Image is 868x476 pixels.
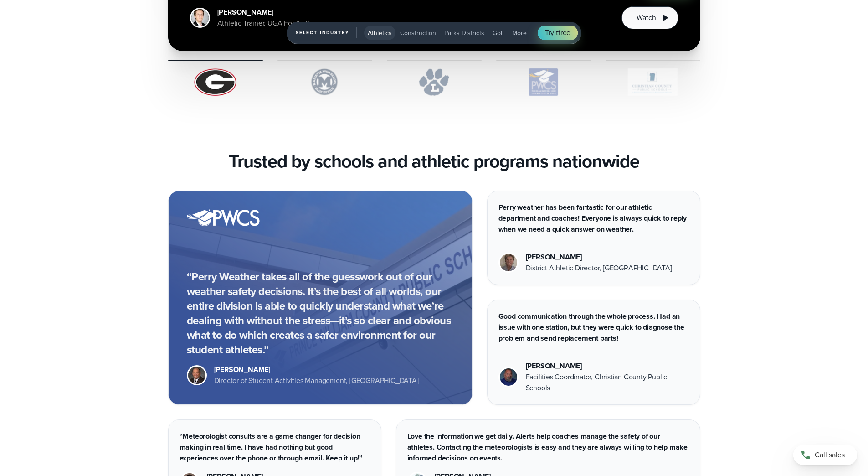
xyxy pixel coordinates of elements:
[538,26,578,40] a: Tryitfree
[368,28,392,38] span: Athletics
[296,27,357,38] span: Select Industry
[526,263,672,274] div: District Athletic Director, [GEOGRAPHIC_DATA]
[526,252,672,263] div: [PERSON_NAME]
[554,27,558,38] span: it
[187,269,454,357] p: “Perry Weather takes all of the guesswork out of our weather safety decisions. It’s the best of a...
[500,368,517,386] img: Christian County Public Schools Headshot
[637,12,656,23] span: Watch
[396,26,440,40] button: Construction
[400,28,436,38] span: Construction
[277,68,372,96] img: Marietta-High-School.svg
[498,202,689,235] p: Perry weather has been fantastic for our athletic department and coaches! Everyone is always quic...
[793,445,857,465] a: Call sales
[214,375,419,386] div: Director of Student Activities Management, [GEOGRAPHIC_DATA]
[621,6,678,29] button: Watch
[526,361,689,372] div: [PERSON_NAME]
[217,7,309,18] div: [PERSON_NAME]
[508,26,530,40] button: More
[444,28,484,38] span: Parks Districts
[441,26,488,40] button: Parks Districts
[545,27,570,38] span: Try free
[498,311,689,344] p: Good communication through the whole process. Had an issue with one station, but they were quick ...
[500,254,517,271] img: Vestavia Hills High School Headshot
[526,372,689,393] div: Facilities Coordinator, Christian County Public Schools
[229,150,639,172] h3: Trusted by schools and athletic programs nationwide
[180,431,370,464] p: “Meteorologist consults are a game changer for decision making in real time. I have had nothing b...
[217,18,309,29] div: Athletic Trainer, UGA Football
[364,26,395,40] button: Athletics
[493,28,504,38] span: Golf
[815,450,845,460] span: Call sales
[512,28,527,38] span: More
[489,26,508,40] button: Golf
[407,431,689,464] p: Love the information we get daily. Alerts help coaches manage the safety of our athletes. Contact...
[214,364,419,375] div: [PERSON_NAME]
